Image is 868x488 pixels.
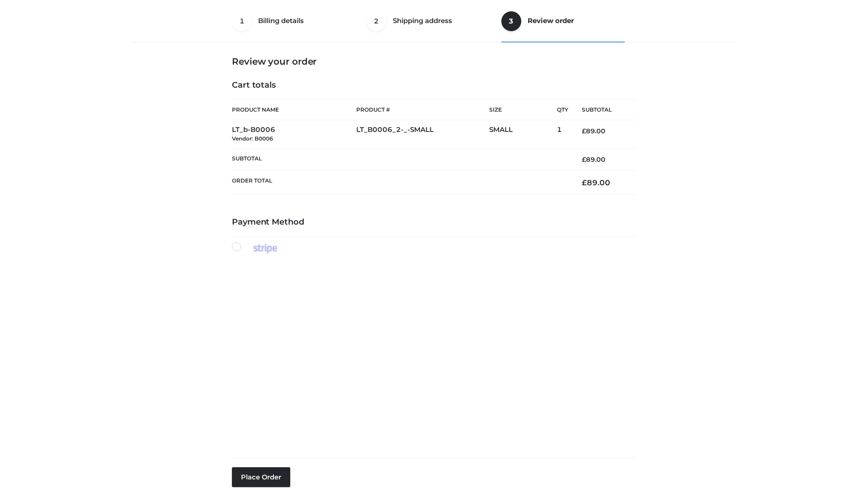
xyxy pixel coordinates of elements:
h4: Payment Method [232,217,636,227]
span: £ [582,155,586,164]
button: Place order [232,467,290,487]
th: Size [489,100,552,120]
th: Product # [356,99,489,120]
td: LT_b-B0006 [232,120,356,149]
td: SMALL [489,120,557,149]
h4: Cart totals [232,80,636,90]
th: Subtotal [232,148,568,170]
td: LT_B0006_2-_-SMALL [356,120,489,149]
th: Subtotal [568,100,636,120]
bdi: 89.00 [582,178,610,187]
th: Product Name [232,99,356,120]
iframe: Secure payment input frame [230,252,634,450]
span: £ [582,178,587,187]
h3: Review your order [232,56,636,67]
bdi: 89.00 [582,155,605,164]
span: £ [582,127,586,135]
td: 1 [557,120,568,149]
bdi: 89.00 [582,127,605,135]
th: Qty [557,99,568,120]
th: Order Total [232,171,568,195]
small: Vendor: B0006 [232,135,273,142]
